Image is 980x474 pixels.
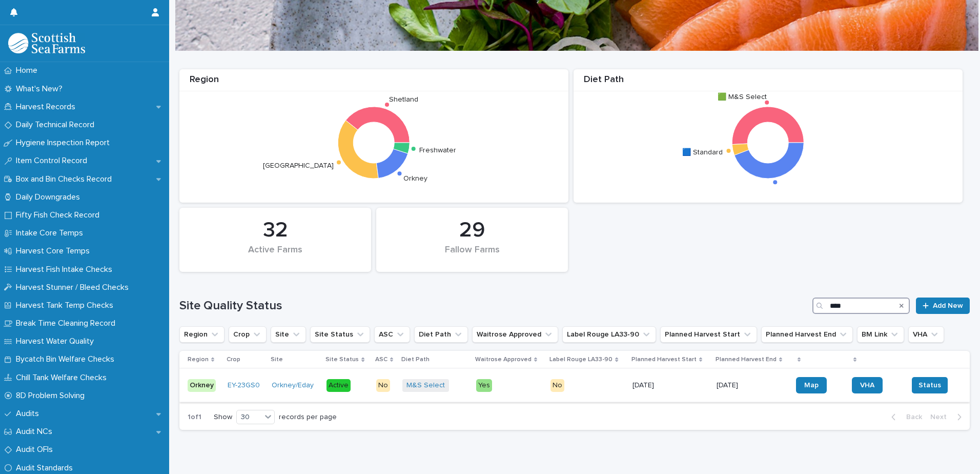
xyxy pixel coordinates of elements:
tr: OrkneyEY-23GS0 Orkney/Eday ActiveNoM&S Select YesNo[DATE][DATE]MapVHAStatus [179,369,970,402]
p: Fifty Fish Check Record [12,210,108,220]
text: 🟩 M&S Select [718,92,767,101]
p: Harvest Records [12,102,84,112]
a: Orkney/Eday [272,381,314,390]
p: Audit NCs [12,427,60,437]
button: Waitrose Approved [472,326,558,343]
div: Active [326,379,351,392]
p: Site Status [325,354,359,365]
p: Planned Harvest End [716,354,777,365]
img: mMrefqRFQpe26GRNOUkG [8,33,85,53]
p: [DATE] [632,381,708,390]
a: M&S Select [406,381,445,390]
button: Planned Harvest End [761,326,853,343]
button: Site Status [310,326,370,343]
div: No [376,379,390,392]
p: Show [214,413,232,422]
button: Site [271,326,306,343]
span: VHA [860,382,874,389]
p: records per page [279,413,337,422]
button: Planned Harvest Start [660,326,757,343]
div: 29 [394,218,550,243]
p: What's New? [12,84,71,94]
p: Harvest Fish Intake Checks [12,265,120,274]
h1: Site Quality Status [179,299,808,313]
p: Waitrose Approved [475,354,532,365]
span: Add New [933,302,963,309]
p: Audit Standards [12,463,81,473]
p: 1 of 1 [179,405,210,430]
span: Status [918,380,941,390]
p: Audit OFIs [12,445,61,455]
a: VHA [852,377,883,393]
text: [GEOGRAPHIC_DATA] [263,162,334,169]
div: Diet Path [574,74,963,91]
p: Diet Path [401,354,430,365]
button: Label Rouge LA33-90 [562,326,656,343]
p: Harvest Water Quality [12,337,102,346]
p: Intake Core Temps [12,228,91,238]
text: Shetland [389,96,418,103]
p: Planned Harvest Start [631,354,697,365]
p: Label Rouge LA33-90 [549,354,612,365]
p: ASC [375,354,387,365]
div: Region [179,74,568,91]
p: Bycatch Bin Welfare Checks [12,354,122,364]
button: Next [926,412,970,422]
button: Back [883,412,926,422]
p: [DATE] [717,381,788,390]
p: Item Control Record [12,156,95,166]
span: Map [804,382,819,389]
div: Fallow Farms [394,245,550,266]
span: Back [900,413,922,421]
p: Daily Downgrades [12,192,88,202]
div: Yes [476,379,492,392]
button: Status [912,377,948,393]
text: Orkney [403,175,427,182]
p: Audits [12,409,47,419]
button: BM Link [857,326,904,343]
p: Harvest Core Temps [12,246,98,256]
div: 30 [237,412,261,423]
p: Region [188,354,209,365]
button: ASC [374,326,410,343]
button: Region [179,326,224,343]
span: Next [930,413,953,421]
button: VHA [908,326,944,343]
p: 8D Problem Solving [12,391,93,401]
div: Active Farms [197,245,354,266]
p: Hygiene Inspection Report [12,138,118,148]
p: Daily Technical Record [12,120,103,130]
a: EY-23GS0 [228,381,260,390]
text: 🟦 Standard [682,148,723,156]
text: Freshwater [419,146,456,153]
p: Box and Bin Checks Record [12,174,120,184]
p: Crop [227,354,240,365]
div: 32 [197,218,354,243]
a: Add New [916,298,970,314]
div: Orkney [188,379,216,392]
p: Chill Tank Welfare Checks [12,373,115,383]
button: Diet Path [414,326,468,343]
p: Harvest Tank Temp Checks [12,301,121,310]
div: No [550,379,564,392]
p: Site [271,354,283,365]
button: Crop [229,326,267,343]
p: Home [12,66,46,75]
input: Search [812,298,910,314]
p: Harvest Stunner / Bleed Checks [12,283,137,292]
p: Break Time Cleaning Record [12,319,124,328]
a: Map [796,377,827,393]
